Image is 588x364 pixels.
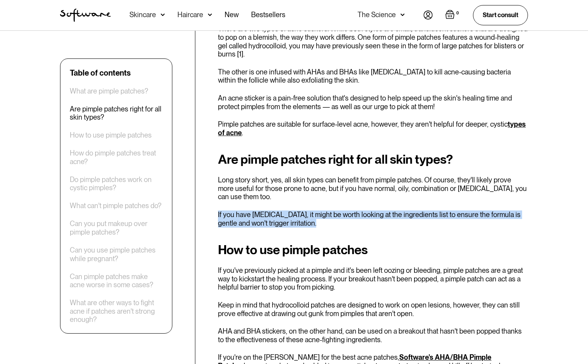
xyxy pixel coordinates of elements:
[70,68,131,78] div: Table of contents
[218,243,528,257] h2: How to use pimple patches
[218,25,528,58] p: There are two types of acne stickers. While both styles are small, translucent stickers that are ...
[60,9,111,22] a: home
[177,11,203,19] div: Haircare
[218,120,526,137] a: types of acne
[70,246,163,263] a: Can you use pimple patches while pregnant?
[473,5,528,25] a: Start consult
[70,175,163,192] a: Do pimple patches work on cystic pimples?
[70,202,161,210] a: What can't pimple patches do?
[218,94,528,111] p: An acne sticker is a pain-free solution that's designed to help speed up the skin's healing time ...
[218,210,528,227] p: If you have [MEDICAL_DATA], it might be worth looking at the ingredients list to ensure the formu...
[218,68,528,85] p: The other is one infused with AHAs and BHAs like [MEDICAL_DATA] to kill acne-causing bacteria wit...
[70,131,152,140] a: How to use pimple patches
[70,220,163,237] a: Can you put makeup over pimple patches?
[70,105,163,122] a: Are pimple patches right for all skin types?
[400,11,405,19] img: arrow down
[208,11,212,19] img: arrow down
[70,299,163,324] a: What are other ways to fight acne if patches aren't strong enough?
[218,152,528,166] h2: Are pimple patches right for all skin types?
[218,301,528,318] p: Keep in mind that hydrocolloid patches are designed to work on open lesions, however, they can st...
[70,87,148,95] a: What are pimple patches?
[70,149,163,166] a: How do pimple patches treat acne?
[129,11,156,19] div: Skincare
[218,176,528,201] p: Long story short, yes, all skin types can benefit from pimple patches. Of course, they'll likely ...
[218,327,528,344] p: AHA and BHA stickers, on the other hand, can be used on a breakout that hasn't been popped thanks...
[218,266,528,292] p: If you've previously picked at a pimple and it's been left oozing or bleeding, pimple patches are...
[218,120,528,137] p: Pimple patches are suitable for surface-level acne, however, they aren't helpful for deeper, cyst...
[70,272,163,289] a: Can pimple patches make acne worse in some cases?
[455,10,460,17] div: 0
[445,10,460,21] a: Open empty cart
[60,9,111,22] img: Software Logo
[358,11,396,19] div: The Science
[161,11,165,19] img: arrow down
